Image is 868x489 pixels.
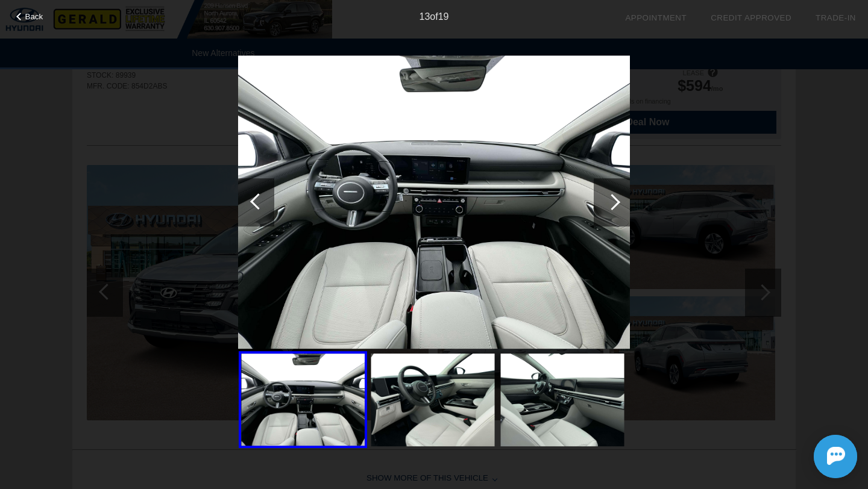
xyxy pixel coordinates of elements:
[625,13,687,22] a: Appointment
[759,424,868,489] iframe: Chat Assistance
[711,13,791,22] a: Credit Approved
[438,11,449,22] span: 19
[25,12,43,21] span: Back
[238,55,630,349] img: New-2025-Hyundai-TucsonHybrid-SELConvenience-ID26009231693-aHR0cDovL2ltYWdlcy51bml0c2ludmVudG9yeS...
[816,13,856,22] a: Trade-In
[420,11,430,22] span: 13
[501,354,624,446] img: New-2025-Hyundai-TucsonHybrid-SELConvenience-ID26009231702-aHR0cDovL2ltYWdlcy51bml0c2ludmVudG9yeS...
[371,354,495,446] img: New-2025-Hyundai-TucsonHybrid-SELConvenience-ID26009231696-aHR0cDovL2ltYWdlcy51bml0c2ludmVudG9yeS...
